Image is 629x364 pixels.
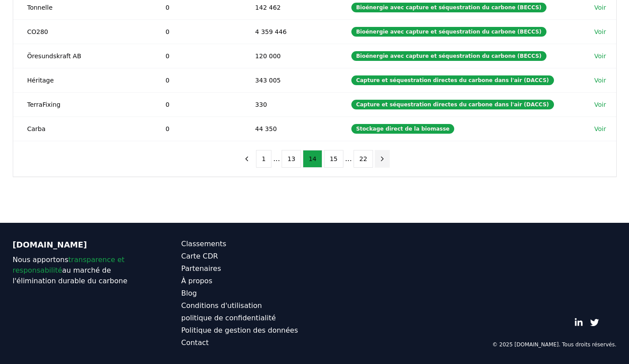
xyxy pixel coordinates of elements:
a: Voir [594,100,606,109]
font: © 2025 [DOMAIN_NAME]. Tous droits réservés. [492,341,616,348]
font: Voir [594,4,606,11]
font: 22 [359,155,367,162]
button: page suivante [375,150,390,168]
font: 44 350 [255,125,277,132]
font: Voir [594,53,606,60]
font: 1 [262,155,266,162]
button: 22 [354,150,373,168]
font: 15 [330,155,338,162]
a: Voir [594,27,606,36]
a: Contact [181,338,315,348]
font: Partenaires [181,264,221,273]
font: Capture et séquestration directes du carbone dans l'air (DACCS) [356,77,549,83]
font: À propos [181,277,212,285]
button: 1 [256,150,271,168]
font: Classements [181,240,226,248]
font: TerraFixing [27,101,61,108]
font: 0 [166,125,169,132]
a: Voir [594,3,606,12]
font: 0 [166,53,169,60]
font: au marché de l'élimination durable du carbone [13,266,128,285]
font: 0 [166,77,169,84]
a: À propos [181,276,315,286]
font: Voir [594,125,606,132]
font: 343 005 [255,77,281,84]
a: Conditions d'utilisation [181,300,315,311]
font: Voir [594,28,606,35]
font: 13 [287,155,295,162]
font: Contact [181,338,209,347]
font: 142 462 [255,4,281,11]
a: Gazouillement [590,318,599,327]
a: Voir [594,124,606,133]
font: Öresundskraft AB [27,53,82,60]
a: Carte CDR [181,251,315,262]
a: Politique de gestion des données [181,325,315,336]
font: 0 [166,28,169,35]
font: Conditions d'utilisation [181,301,262,310]
a: Voir [594,52,606,60]
font: Blog [181,289,197,297]
a: Blog [181,288,315,299]
font: Capture et séquestration directes du carbone dans l'air (DACCS) [356,101,549,108]
font: 4 359 446 [255,28,286,35]
font: Voir [594,101,606,108]
font: Stockage direct de la biomasse [356,126,450,132]
a: LinkedIn [574,318,583,327]
font: 0 [166,4,169,11]
font: 330 [255,101,267,108]
button: 15 [324,150,343,168]
font: Carba [27,125,46,132]
font: 0 [166,101,169,108]
button: page précédente [239,150,254,168]
button: 13 [282,150,301,168]
button: 14 [303,150,322,168]
font: ... [345,154,352,163]
font: Bioénergie avec capture et séquestration du carbone (BECCS) [356,53,542,59]
font: Voir [594,77,606,84]
font: 14 [309,155,316,162]
font: Bioénergie avec capture et séquestration du carbone (BECCS) [356,29,542,35]
a: politique de confidentialité [181,313,315,323]
font: Tonnelle [27,4,53,11]
font: CO280 [27,28,49,35]
font: Politique de gestion des données [181,326,298,334]
font: Nous apportons [13,255,68,264]
font: Héritage [27,77,54,84]
font: Bioénergie avec capture et séquestration du carbone (BECCS) [356,4,542,11]
a: Voir [594,76,606,85]
font: transparence et responsabilité [13,255,125,274]
font: 120 000 [255,53,281,60]
a: Classements [181,239,315,249]
a: Partenaires [181,263,315,274]
font: politique de confidentialité [181,314,276,322]
font: Carte CDR [181,252,218,260]
font: [DOMAIN_NAME] [13,240,87,249]
font: ... [273,154,280,163]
